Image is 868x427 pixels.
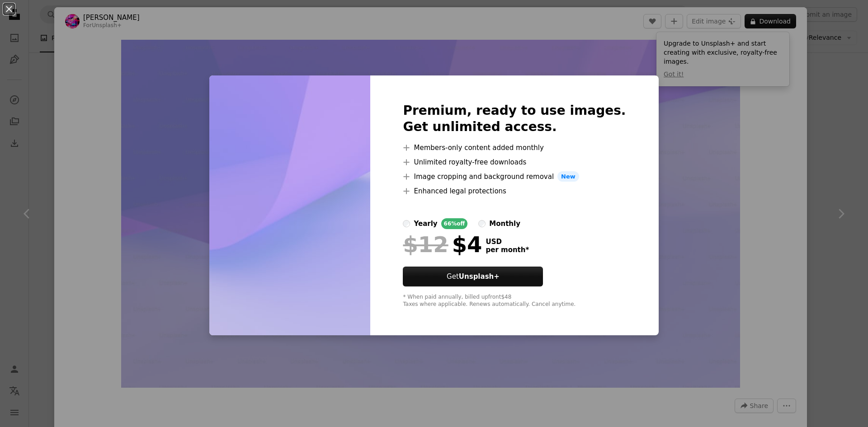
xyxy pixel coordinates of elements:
[403,233,448,256] span: $12
[403,294,626,308] div: * When paid annually, billed upfront $48 Taxes where applicable. Renews automatically. Cancel any...
[489,218,520,229] div: monthly
[459,272,500,281] strong: Unsplash+
[486,246,529,254] span: per month *
[403,233,482,256] div: $4
[209,75,370,336] img: premium_photo-1702217998652-b9b795f52d5f
[486,238,529,246] span: USD
[403,157,626,168] li: Unlimited royalty-free downloads
[403,103,626,135] h2: Premium, ready to use images. Get unlimited access.
[403,171,626,182] li: Image cropping and background removal
[478,220,486,227] input: monthly
[557,171,579,182] span: New
[441,218,468,229] div: 66% off
[403,267,543,286] button: GetUnsplash+
[403,220,410,227] input: yearly66%off
[403,186,626,197] li: Enhanced legal protections
[414,218,437,229] div: yearly
[403,142,626,153] li: Members-only content added monthly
